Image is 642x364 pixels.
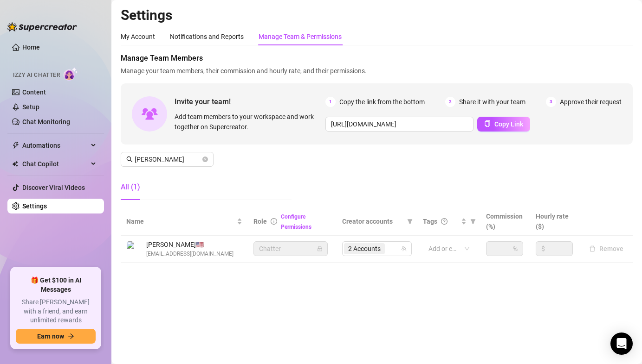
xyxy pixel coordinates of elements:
span: arrow-right [68,333,74,339]
img: AI Chatter [64,67,78,81]
div: All (1) [121,182,140,193]
a: Configure Permissions [281,213,311,230]
span: 3 [546,97,556,107]
button: Remove [585,243,627,254]
button: close-circle [202,157,208,162]
a: Discover Viral Videos [22,184,85,191]
a: Setup [22,103,39,111]
button: Copy Link [477,117,530,132]
span: Invite your team! [175,96,325,107]
span: 2 Accounts [348,244,381,254]
span: Name [126,216,235,226]
span: 🎁 Get $100 in AI Messages [16,276,96,294]
img: Chat Copilot [12,161,18,167]
span: Share it with your team [459,97,525,107]
h2: Settings [121,6,633,24]
img: Harold Bandril [127,241,142,257]
span: Approve their request [560,97,622,107]
span: filter [468,214,478,228]
a: Content [22,88,46,96]
span: Manage Team Members [121,53,633,64]
span: Add team members to your workspace and work together on Supercreator. [175,112,322,132]
div: My Account [121,31,155,42]
span: filter [470,219,476,224]
span: team [401,246,407,251]
span: 1 [325,97,336,107]
span: Izzy AI Chatter [13,71,60,80]
span: [PERSON_NAME] 🇺🇸 [146,239,233,250]
input: Search members [135,154,201,164]
button: Earn nowarrow-right [16,329,96,344]
span: filter [405,214,415,228]
a: Settings [22,202,47,210]
span: filter [407,219,413,224]
span: search [126,156,133,163]
span: Tags [423,216,437,226]
span: lock [317,246,323,251]
span: thunderbolt [12,142,19,149]
span: question-circle [441,218,447,225]
span: copy [484,120,491,127]
span: 2 Accounts [344,243,385,254]
span: Creator accounts [342,216,403,226]
img: logo-BBDzfeDw.svg [7,22,77,31]
span: 2 [445,97,455,107]
a: Chat Monitoring [22,118,70,126]
span: Copy the link from the bottom [339,97,425,107]
th: Hourly rate ($) [530,207,580,236]
span: Share [PERSON_NAME] with a friend, and earn unlimited rewards [16,298,96,325]
th: Commission (%) [480,207,530,236]
span: Chatter [259,242,322,256]
div: Notifications and Reports [170,31,244,42]
span: [EMAIL_ADDRESS][DOMAIN_NAME] [146,250,233,258]
span: Automations [22,138,88,153]
span: Role [253,218,267,225]
div: Open Intercom Messenger [610,333,633,355]
span: Copy Link [494,120,523,128]
span: Manage your team members, their commission and hourly rate, and their permissions. [121,66,633,76]
a: Home [22,44,40,51]
div: Manage Team & Permissions [259,31,342,42]
span: Chat Copilot [22,157,88,171]
span: info-circle [271,218,277,225]
span: Earn now [37,333,64,340]
th: Name [121,207,248,236]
